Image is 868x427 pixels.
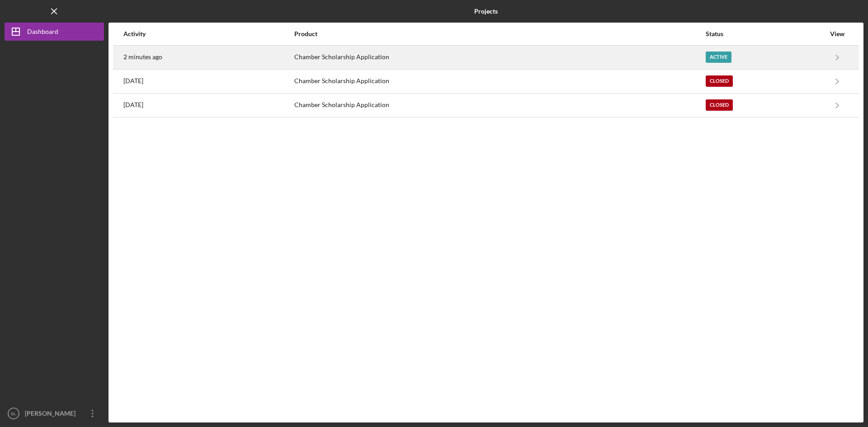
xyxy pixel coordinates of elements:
time: 2025-08-08 16:10 [123,101,143,108]
div: Chamber Scholarship Application [294,70,705,93]
button: Dashboard [5,23,104,41]
div: Activity [123,30,293,38]
b: Projects [474,8,498,15]
div: Dashboard [27,23,58,43]
time: 2025-08-13 14:42 [123,77,143,84]
div: Closed [706,99,733,111]
button: BL[PERSON_NAME] [5,404,104,422]
div: Closed [706,75,733,87]
div: [PERSON_NAME] [23,404,81,425]
div: Product [294,30,705,38]
div: View [826,30,849,38]
div: Chamber Scholarship Application [294,46,705,69]
div: Chamber Scholarship Application [294,94,705,117]
text: BL [11,411,16,416]
div: Active [706,52,731,63]
div: Status [706,30,825,38]
time: 2025-08-15 17:06 [123,53,162,61]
